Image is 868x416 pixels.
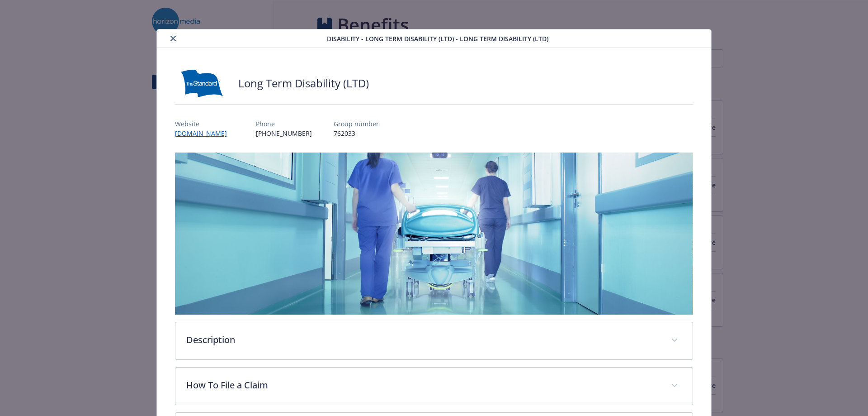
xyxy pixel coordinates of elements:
p: Group number [334,119,379,129]
img: Standard Insurance Company [175,70,229,97]
span: Disability - Long Term Disability (LTD) - Long Term Disability (LTD) [327,34,548,43]
p: How To File a Claim [186,378,660,392]
p: Description [186,333,660,347]
p: 762033 [334,129,379,138]
h2: Long Term Disability (LTD) [238,76,369,91]
div: How To File a Claim [175,368,693,405]
a: [DOMAIN_NAME] [175,129,234,138]
p: Website [175,119,234,129]
img: banner [175,153,693,315]
p: Phone [256,119,312,129]
p: [PHONE_NUMBER] [256,129,312,138]
button: close [168,33,179,44]
div: Description [175,322,693,359]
